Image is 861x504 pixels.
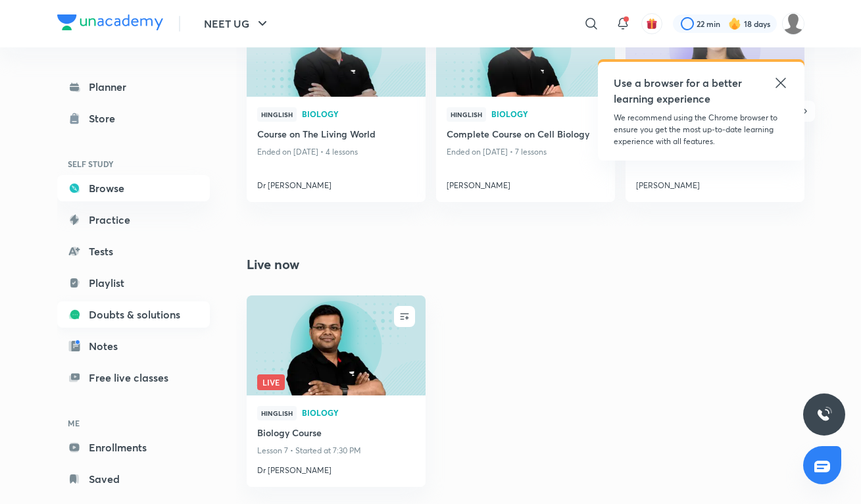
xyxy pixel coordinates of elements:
[614,112,789,147] p: We recommend using the Chrome browser to ensure you get the most up-to-date learning experience w...
[447,127,604,143] a: Complete Course on Cell Biology
[257,406,297,420] span: Hinglish
[57,74,210,100] a: Planner
[491,110,604,118] span: Biology
[57,434,210,461] a: Enrollments
[447,107,486,122] span: Hinglish
[782,13,804,35] img: Disha C
[491,110,604,119] a: Biology
[57,105,210,132] a: Store
[57,412,210,434] h6: ME
[57,207,210,233] a: Practice
[57,14,163,34] a: Company Logo
[614,75,745,107] h5: Use a browser for a better learning experience
[257,426,415,442] a: Biology Course
[641,13,662,34] button: avatar
[57,153,210,175] h6: SELF STUDY
[257,442,415,459] p: Lesson 7 • Started at 7:30 PM
[257,374,285,390] span: Live
[257,127,415,143] a: Course on The Living World
[302,409,415,418] a: Biology
[302,110,415,119] a: Biology
[447,143,604,161] p: Ended on [DATE] • 7 lessons
[57,301,210,328] a: Doubts & solutions
[89,111,123,126] div: Store
[57,270,210,296] a: Playlist
[302,409,415,416] span: Biology
[447,174,604,191] a: [PERSON_NAME]
[302,110,415,118] span: Biology
[257,107,297,122] span: Hinglish
[245,294,427,396] img: new-thumbnail
[57,175,210,201] a: Browse
[636,174,794,191] a: [PERSON_NAME]
[57,238,210,265] a: Tests
[196,11,278,37] button: NEET UG
[57,333,210,359] a: Notes
[816,407,832,422] img: ttu
[57,466,210,492] a: Saved
[257,459,415,476] a: Dr [PERSON_NAME]
[247,295,426,395] a: new-thumbnailLive
[728,17,741,30] img: streak
[257,174,415,191] a: Dr [PERSON_NAME]
[57,14,163,30] img: Company Logo
[57,365,210,391] a: Free live classes
[646,18,658,30] img: avatar
[247,255,299,274] h2: Live now
[257,143,415,161] p: Ended on [DATE] • 4 lessons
